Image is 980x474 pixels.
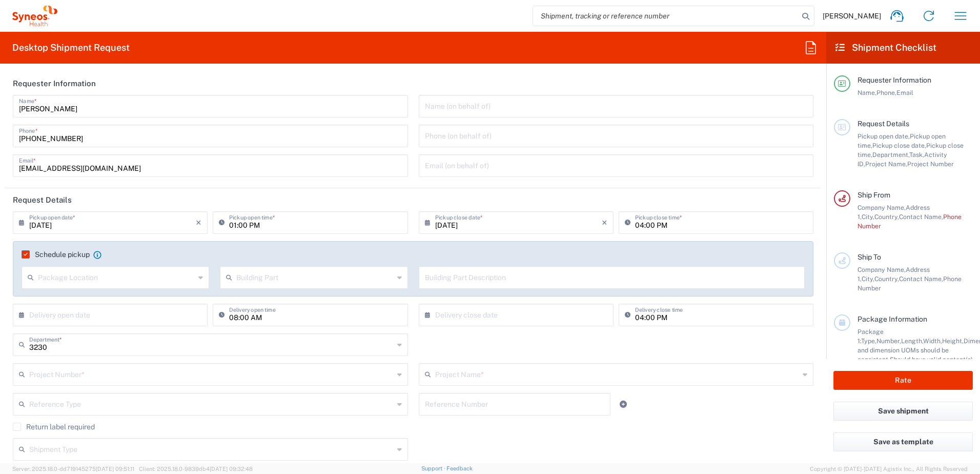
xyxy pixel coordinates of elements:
span: Server: 2025.18.0-dd719145275 [12,466,134,472]
span: Country, [874,213,899,221]
i: × [602,214,607,231]
span: Type, [861,337,876,345]
span: [DATE] 09:51:11 [96,466,134,472]
span: Pickup open date, [857,132,910,140]
span: Phone, [876,89,896,96]
span: Company Name, [857,204,906,211]
input: Shipment, tracking or reference number [533,6,799,26]
label: Schedule pickup [22,250,90,259]
button: Save shipment [833,402,973,421]
span: Company Name, [857,266,906,273]
span: Ship From [857,191,890,199]
span: Ship To [857,253,881,261]
span: [DATE] 09:32:48 [210,466,253,472]
h2: Shipment Checklist [835,42,936,54]
h2: Requester Information [13,78,96,89]
span: Length, [901,337,923,345]
span: Department, [872,151,909,159]
span: Package Information [857,315,927,323]
span: Name, [857,89,876,96]
label: Return label required [13,423,95,431]
span: Width, [923,337,942,345]
span: Contact Name, [899,275,943,283]
h2: Desktop Shipment Request [12,42,130,54]
a: Add Reference [616,397,630,411]
span: Height, [942,337,964,345]
span: Requester Information [857,76,931,84]
span: City, [862,275,874,283]
h2: Request Details [13,195,72,205]
span: Project Name, [865,160,907,168]
span: Copyright © [DATE]-[DATE] Agistix Inc., All Rights Reserved [810,464,968,473]
a: Support [421,465,447,471]
span: Country, [874,275,899,283]
button: Save as template [833,432,973,451]
span: Task, [909,151,924,159]
span: Contact Name, [899,213,943,221]
span: City, [862,213,874,221]
span: Email [896,89,913,96]
span: Package 1: [857,328,884,345]
i: × [196,214,201,231]
button: Rate [833,371,973,390]
span: Request Details [857,120,909,128]
span: Project Number [907,160,954,168]
span: Client: 2025.18.0-9839db4 [139,466,253,472]
span: Pickup close date, [872,142,926,149]
span: Number, [876,337,901,345]
span: [PERSON_NAME] [823,11,881,21]
a: Feedback [446,465,473,471]
span: Should have valid content(s) [890,355,973,363]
